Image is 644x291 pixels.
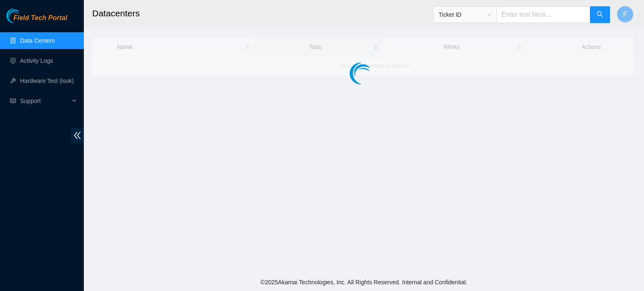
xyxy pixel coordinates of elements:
[71,128,84,143] span: double-left
[84,273,644,291] footer: © 2025 Akamai Technologies, Inc. All Rights Reserved. Internal and Confidential.
[13,14,67,22] span: Field Tech Portal
[623,9,627,20] span: F
[590,6,610,23] button: search
[6,8,42,23] img: Akamai Technologies
[439,8,491,21] span: Ticket ID
[20,93,70,109] span: Support
[597,11,603,19] span: search
[20,57,53,64] a: Activity Logs
[496,6,590,23] input: Enter text here...
[10,98,16,104] span: read
[20,77,74,84] a: Hardware Test (isok)
[20,37,55,44] a: Data Centers
[6,15,67,26] a: Akamai TechnologiesField Tech Portal
[617,6,634,23] button: F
